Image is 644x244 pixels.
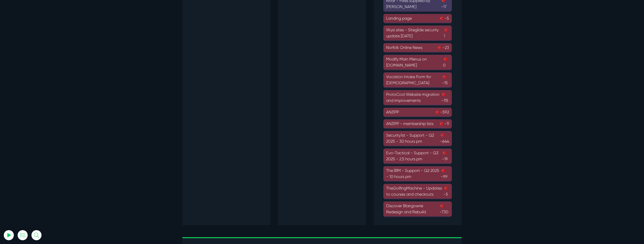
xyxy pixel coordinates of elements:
a: ANZIPP - membership lists-11 [383,119,452,128]
div: Evo-Tactical - Support - Q3 2025 - 2.5 hours pm [386,150,449,162]
a: Landing page-5 [383,14,452,23]
span: -644 [440,132,449,144]
span: 0 [443,56,449,68]
span: -99 [441,168,449,180]
div: Norfolk Online News [386,45,449,51]
div: Landing page [386,15,449,21]
div: The B1M - Support - Q2 2025 - 10 hours pm [386,168,449,180]
div: TheGolfingMachine - Updates to courses and checkouts [386,185,449,197]
span: -5 [439,15,449,21]
span: -592 [435,109,449,115]
a: TheGolfingMachine - Updates to courses and checkouts-5 [383,184,452,199]
a: Norfolk Online News-23 [383,43,452,52]
div: ANZIPP - membership lists [386,121,449,127]
a: ANZIPP-592 [383,108,452,117]
a: Discover Blairgowrie Redesign and Rebuild-730 [383,201,452,217]
a: Modify Main Menus on [DOMAIN_NAME]0 [383,55,452,70]
div: ANZIPP [386,109,449,115]
div: Wysi sites - Siteglide security update [DATE] [386,27,449,39]
div: Security1st - Support - Q2 2025 - 30 hours pm [386,132,449,144]
div: Modify Main Menus on [DOMAIN_NAME] [386,56,449,68]
span: -730 [439,203,449,215]
span: -15 [442,74,449,86]
div: Discover Blairgowrie Redesign and Rebuild [386,203,449,215]
a: The B1M - Support - Q2 2025 - 10 hours pm-99 [383,166,452,181]
span: 1 [444,27,449,39]
a: Wysi sites - Siteglide security update [DATE]1 [383,25,452,41]
a: Vocation Intake Form for [DEMOGRAPHIC_DATA]-15 [383,72,452,87]
a: Security1st - Support - Q2 2025 - 30 hours pm-644 [383,131,452,146]
span: -23 [437,45,449,51]
a: ProtoCool Website migration and improvements-115 [383,90,452,105]
span: -11 [439,121,449,127]
a: Evo-Tactical - Support - Q3 2025 - 2.5 hours pm-19 [383,148,452,164]
div: ProtoCool Website migration and improvements [386,91,449,104]
span: -5 [444,185,449,197]
span: -19 [442,150,449,162]
button: Log In [16,89,72,100]
input: Email [16,59,72,70]
div: Vocation Intake Form for [DEMOGRAPHIC_DATA] [386,74,449,86]
span: -115 [441,91,449,104]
